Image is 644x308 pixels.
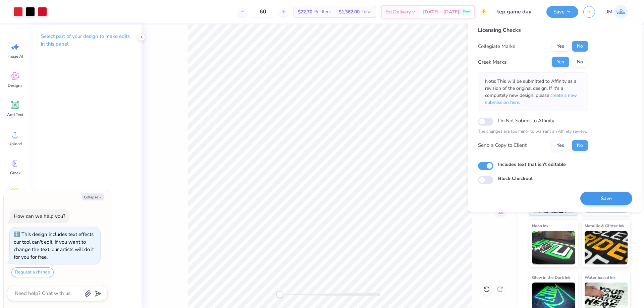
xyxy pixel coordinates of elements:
[492,5,541,18] input: Untitled Design
[532,274,570,281] span: Glow in the Dark Ink
[498,161,566,168] label: Includes text that isn't editable
[572,140,588,151] button: No
[478,141,527,149] div: Send a Copy to Client
[478,43,515,50] div: Collegiate Marks
[8,141,22,146] span: Upload
[532,222,548,229] span: Neon Ink
[41,33,131,48] p: Select part of your design to make edits in this panel
[614,5,628,18] img: Joshua Macky Gaerlan
[498,175,533,182] label: Block Checkout
[603,5,631,18] a: JM
[478,58,506,66] div: Greek Marks
[552,41,569,52] button: Yes
[298,8,312,15] span: $22.70
[385,8,411,15] span: Est. Delivery
[585,274,615,281] span: Water based Ink
[250,6,276,18] input: – –
[14,213,65,220] div: How can we help you?
[8,83,22,88] span: Designs
[585,231,628,264] img: Metallic & Glitter Ink
[7,54,23,59] span: Image AI
[606,8,612,16] span: JM
[478,128,588,135] p: The changes are too minor to warrant an Affinity review.
[463,9,470,14] span: Free
[580,192,632,205] button: Save
[532,231,575,264] img: Neon Ink
[276,291,283,298] div: Accessibility label
[362,8,372,15] span: Total
[82,193,104,200] button: Collapse
[423,8,459,15] span: [DATE] - [DATE]
[572,57,588,67] button: No
[485,78,581,106] p: Note: This will be submitted to Affinity as a revision of the original design. If it's a complete...
[14,231,94,260] div: This design includes text effects our tool can't edit. If you want to change the text, our artist...
[7,112,23,117] span: Add Text
[314,8,331,15] span: Per Item
[552,57,569,67] button: Yes
[478,26,588,34] div: Licensing Checks
[546,6,578,18] button: Save
[11,267,54,277] button: Request a change
[498,116,554,125] label: Do Not Submit to Affinity
[572,41,588,52] button: No
[585,222,624,229] span: Metallic & Glitter Ink
[10,170,20,176] span: Greek
[339,8,360,15] span: $1,362.00
[552,140,569,151] button: Yes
